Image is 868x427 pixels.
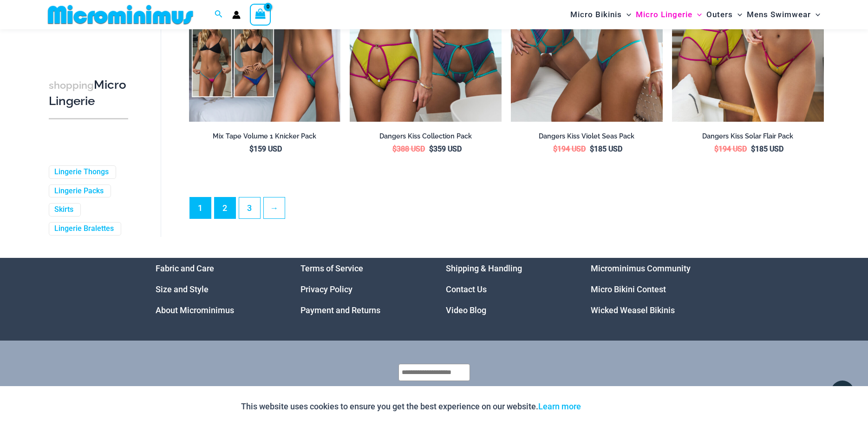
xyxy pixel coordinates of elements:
[300,284,352,294] a: Privacy Policy
[811,3,820,26] span: Menu Toggle
[511,132,663,144] a: Dangers Kiss Violet Seas Pack
[54,205,73,215] a: Skirts
[591,258,713,321] nav: Menu
[446,258,568,321] aside: Footer Widget 3
[300,305,380,315] a: Payment and Returns
[511,132,663,141] h2: Dangers Kiss Violet Seas Pack
[446,263,522,273] a: Shipping & Handling
[570,3,622,26] span: Micro Bikinis
[264,197,285,218] a: →
[590,145,622,153] bdi: 185 USD
[392,145,425,153] bdi: 388 USD
[54,186,104,196] a: Lingerie Packs
[446,305,486,315] a: Video Blog
[54,224,114,234] a: Lingerie Bralettes
[44,4,197,25] img: MM SHOP LOGO FLAT
[553,145,586,153] bdi: 194 USD
[672,132,824,141] h2: Dangers Kiss Solar Flair Pack
[156,258,278,321] nav: Menu
[300,263,363,273] a: Terms of Service
[49,79,94,91] span: shopping
[189,132,341,144] a: Mix Tape Volume 1 Knicker Pack
[215,9,223,20] a: Search icon link
[189,132,341,141] h2: Mix Tape Volume 1 Knicker Pack
[567,1,824,28] nav: Site Navigation
[636,3,692,26] span: Micro Lingerie
[156,263,214,273] a: Fabric and Care
[706,3,733,26] span: Outers
[538,401,581,411] a: Learn more
[747,3,811,26] span: Mens Swimwear
[350,132,502,144] a: Dangers Kiss Collection Pack
[704,3,744,26] a: OutersMenu ToggleMenu Toggle
[588,395,627,418] button: Accept
[350,132,502,141] h2: Dangers Kiss Collection Pack
[733,3,742,26] span: Menu Toggle
[49,77,128,109] h3: Micro Lingerie
[446,258,568,321] nav: Menu
[429,145,462,153] bdi: 359 USD
[156,305,234,315] a: About Microminimus
[156,284,209,294] a: Size and Style
[744,3,822,26] a: Mens SwimwearMenu ToggleMenu Toggle
[249,145,254,153] span: $
[241,400,581,414] p: This website uses cookies to ensure you get the best experience on our website.
[249,145,282,153] bdi: 159 USD
[190,197,211,218] span: Page 1
[156,258,278,321] aside: Footer Widget 1
[54,167,109,177] a: Lingerie Thongs
[751,145,783,153] bdi: 185 USD
[591,305,675,315] a: Wicked Weasel Bikinis
[714,145,718,153] span: $
[392,145,397,153] span: $
[692,3,702,26] span: Menu Toggle
[633,3,704,26] a: Micro LingerieMenu ToggleMenu Toggle
[568,3,633,26] a: Micro BikinisMenu ToggleMenu Toggle
[714,145,747,153] bdi: 194 USD
[553,145,557,153] span: $
[189,197,824,224] nav: Product Pagination
[239,197,260,218] a: Page 3
[591,284,666,294] a: Micro Bikini Contest
[751,145,755,153] span: $
[590,145,594,153] span: $
[250,4,271,25] a: View Shopping Cart, empty
[300,258,423,321] nav: Menu
[300,258,423,321] aside: Footer Widget 2
[672,132,824,144] a: Dangers Kiss Solar Flair Pack
[429,145,433,153] span: $
[215,197,235,218] a: Page 2
[232,11,241,19] a: Account icon link
[446,284,487,294] a: Contact Us
[622,3,631,26] span: Menu Toggle
[591,263,691,273] a: Microminimus Community
[591,258,713,321] aside: Footer Widget 4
